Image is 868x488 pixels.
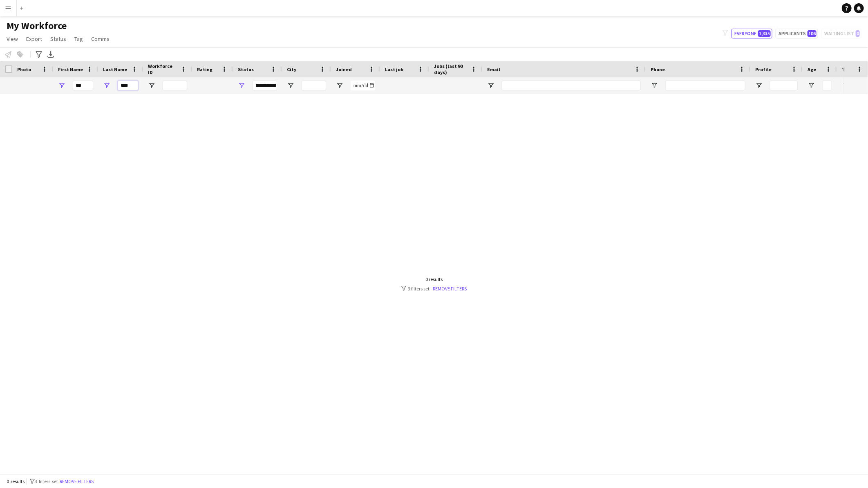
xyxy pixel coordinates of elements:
input: Workforce ID Filter Input [163,81,187,90]
span: Status [238,66,254,72]
button: Open Filter Menu [58,82,65,89]
span: Last Name [103,66,127,72]
span: Tags [842,66,853,72]
span: Last job [385,66,403,72]
span: 1,335 [758,30,771,37]
button: Remove filters [58,477,95,486]
span: 3 filters set [35,478,58,484]
app-action-btn: Advanced filters [34,49,44,59]
input: First Name Filter Input [73,81,93,90]
input: Column with Header Selection [5,65,12,73]
input: Phone Filter Input [665,81,745,90]
button: Open Filter Menu [651,82,658,89]
span: Status [50,35,66,43]
span: Tag [74,35,83,43]
input: Profile Filter Input [770,81,798,90]
a: Comms [88,34,113,44]
span: View [7,35,18,43]
div: 3 filters set [401,286,467,292]
a: Status [47,34,69,44]
span: First Name [58,66,83,72]
button: Open Filter Menu [808,82,815,89]
button: Open Filter Menu [336,82,343,89]
a: Export [23,34,45,44]
span: City [287,66,296,72]
input: Last Name Filter Input [118,81,138,90]
button: Open Filter Menu [487,82,494,89]
button: Open Filter Menu [103,82,110,89]
span: Photo [17,66,31,72]
span: Workforce ID [148,63,177,75]
span: 106 [808,30,817,37]
button: Open Filter Menu [842,82,849,89]
div: 0 results [401,276,467,282]
input: City Filter Input [302,81,326,90]
span: Comms [91,35,110,43]
span: My Workforce [7,20,67,32]
span: Joined [336,66,352,72]
button: Open Filter Menu [755,82,763,89]
iframe: Chat Widget [685,159,868,488]
button: Open Filter Menu [238,82,245,89]
span: Rating [197,66,213,72]
app-action-btn: Export XLSX [46,49,56,59]
span: Phone [651,66,665,72]
a: View [3,34,21,44]
a: Remove filters [433,286,467,292]
button: Everyone1,335 [732,29,772,38]
button: Applicants106 [776,29,818,38]
button: Open Filter Menu [148,82,155,89]
span: Age [808,66,816,72]
span: Email [487,66,500,72]
a: Tag [71,34,86,44]
button: Open Filter Menu [287,82,294,89]
span: Profile [755,66,772,72]
span: Jobs (last 90 days) [434,63,468,75]
input: Age Filter Input [822,81,832,90]
input: Joined Filter Input [351,81,375,90]
input: Email Filter Input [502,81,641,90]
span: Export [26,35,42,43]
